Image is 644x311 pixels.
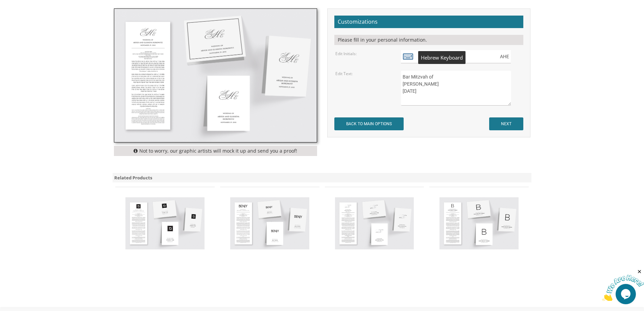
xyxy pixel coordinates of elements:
[335,51,357,57] label: Edit Initials:
[334,16,523,28] h2: Customizations
[335,71,353,76] label: Edit Text:
[114,146,317,156] div: Not to worry, our graphic artists will mock it up and send you a proof!
[489,117,523,130] input: NEXT
[335,197,414,249] img: Cardstock Bencher Style 11
[602,269,644,301] iframe: chat widget
[439,197,519,249] img: Cardstock Bencher Style 12
[230,197,309,249] img: Cardstock Bencher Style 5
[114,9,317,142] img: cbstyle9.jpg
[401,70,511,106] textarea: Wedding of [PERSON_NAME] and [PERSON_NAME] [DATE]
[125,197,205,249] img: Cardstock Bencher Style 4
[113,173,532,183] div: Related Products
[334,35,523,45] div: Please fill in your personal information.
[334,117,404,130] input: BACK TO MAIN OPTIONS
